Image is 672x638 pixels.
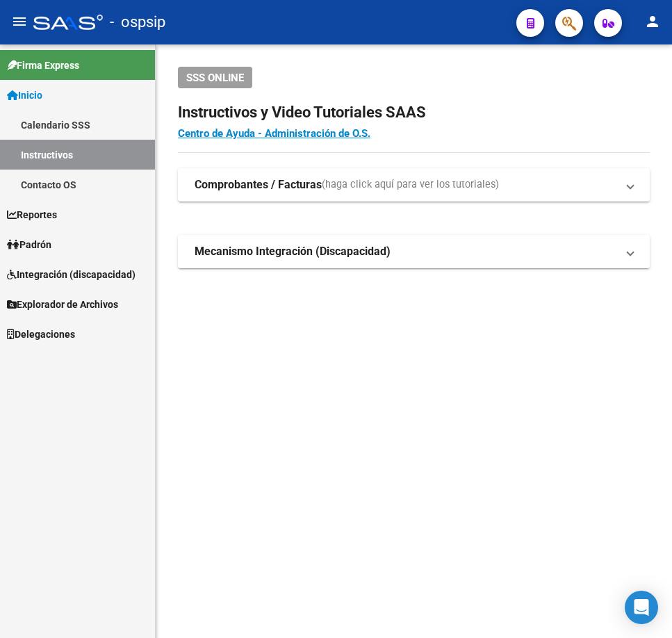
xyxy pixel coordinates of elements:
button: SSS ONLINE [178,67,252,88]
h2: Instructivos y Video Tutoriales SAAS [178,99,650,126]
mat-expansion-panel-header: Mecanismo Integración (Discapacidad) [178,235,650,268]
div: Open Intercom Messenger [625,591,658,624]
mat-expansion-panel-header: Comprobantes / Facturas(haga click aquí para ver los tutoriales) [178,168,650,202]
span: Explorador de Archivos [7,297,118,312]
strong: Mecanismo Integración (Discapacidad) [195,244,391,259]
span: Inicio [7,88,42,103]
span: Delegaciones [7,327,75,342]
a: Centro de Ayuda - Administración de O.S. [178,127,370,140]
mat-icon: person [644,13,661,30]
span: (haga click aquí para ver los tutoriales) [322,177,499,193]
span: Integración (discapacidad) [7,267,136,282]
span: Firma Express [7,58,79,73]
span: SSS ONLINE [186,72,244,84]
span: Reportes [7,207,57,222]
span: - ospsip [110,7,165,38]
mat-icon: menu [11,13,28,30]
span: Padrón [7,237,51,252]
strong: Comprobantes / Facturas [195,177,322,193]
